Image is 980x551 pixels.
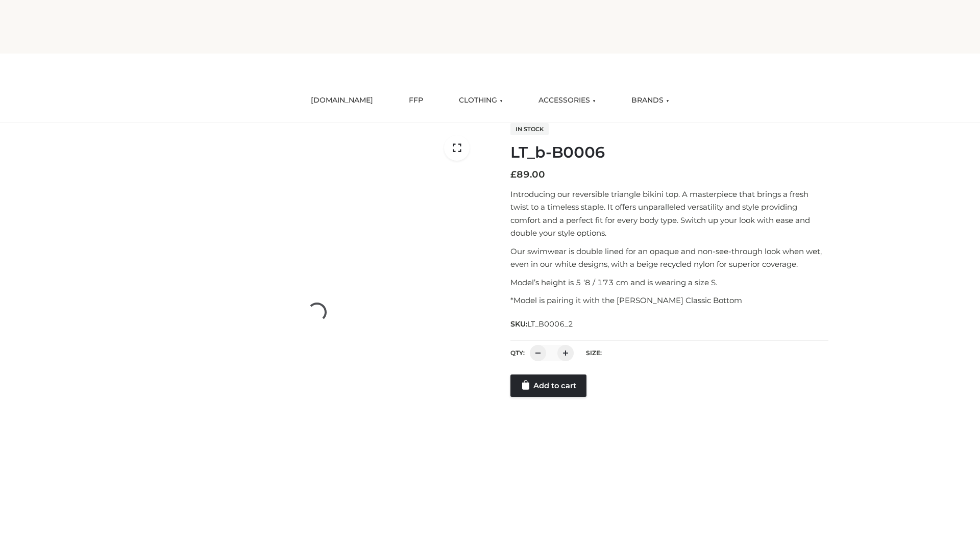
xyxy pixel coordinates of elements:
label: QTY: [510,349,525,357]
p: Introducing our reversible triangle bikini top. A masterpiece that brings a fresh twist to a time... [510,188,828,240]
a: FFP [401,89,431,112]
span: SKU: [510,318,574,330]
a: ACCESSORIES [531,89,603,112]
a: CLOTHING [451,89,510,112]
a: Add to cart [510,374,586,397]
bdi: 89.00 [510,169,545,180]
p: Our swimwear is double lined for an opaque and non-see-through look when wet, even in our white d... [510,245,828,271]
a: [DOMAIN_NAME] [303,89,381,112]
p: *Model is pairing it with the [PERSON_NAME] Classic Bottom [510,294,828,307]
label: Size: [586,349,602,357]
span: £ [510,169,517,180]
span: LT_B0006_2 [527,319,573,329]
a: BRANDS [624,89,677,112]
span: In stock [510,123,549,135]
h1: LT_b-B0006 [510,143,828,162]
p: Model’s height is 5 ‘8 / 173 cm and is wearing a size S. [510,276,828,289]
